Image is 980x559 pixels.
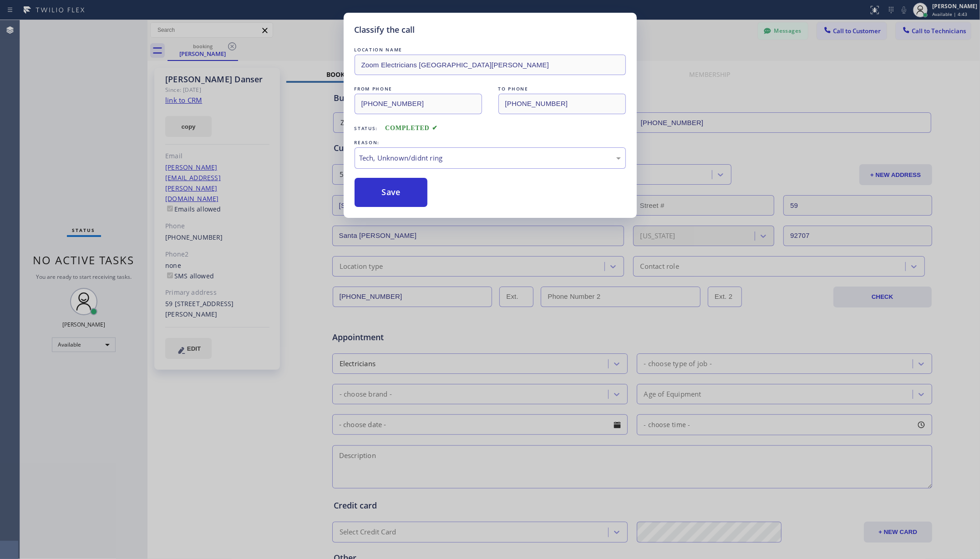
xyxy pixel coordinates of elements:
[498,94,626,114] input: To phone
[355,178,428,207] button: Save
[385,125,438,131] span: COMPLETED
[498,84,626,94] div: TO PHONE
[355,24,415,36] h5: Classify the call
[355,94,482,114] input: From phone
[360,153,621,163] div: Tech, Unknown/didnt ring
[355,84,482,94] div: FROM PHONE
[355,45,626,55] div: LOCATION NAME
[355,138,626,147] div: REASON:
[355,125,378,131] span: Status:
